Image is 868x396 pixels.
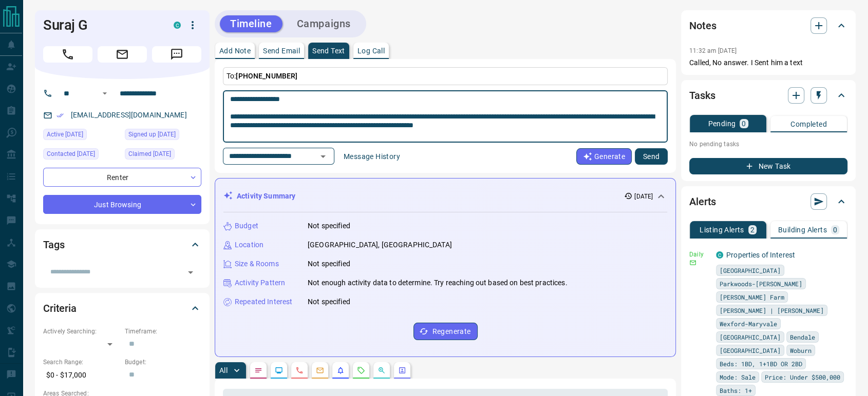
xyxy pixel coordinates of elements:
[689,250,710,259] p: Daily
[790,121,827,128] p: Completed
[125,148,201,163] div: Mon May 27 2024
[125,129,201,143] div: Sat Feb 05 2022
[708,120,735,127] p: Pending
[337,148,406,165] button: Message History
[235,278,285,288] p: Activity Pattern
[287,15,361,32] button: Campaigns
[219,367,228,374] p: All
[236,72,297,80] span: [PHONE_NUMBER]
[316,366,324,374] svg: Emails
[43,129,120,143] div: Tue Aug 12 2025
[254,366,262,374] svg: Notes
[223,187,667,206] div: Activity Summary[DATE]
[689,17,716,34] h2: Notes
[152,46,201,63] span: Message
[720,372,756,382] span: Mode: Sale
[308,240,452,250] p: [GEOGRAPHIC_DATA], [GEOGRAPHIC_DATA]
[237,191,295,202] p: Activity Summary
[125,358,201,367] p: Budget:
[43,148,120,163] div: Tue Apr 29 2025
[174,22,181,29] div: condos.ca
[275,366,283,374] svg: Lead Browsing Activity
[235,296,292,307] p: Repeated Interest
[357,47,385,54] p: Log Call
[235,221,258,231] p: Budget
[576,148,632,165] button: Generate
[220,15,282,32] button: Timeline
[308,259,350,269] p: Not specified
[689,87,715,104] h2: Tasks
[778,226,827,233] p: Building Alerts
[43,327,120,336] p: Actively Searching:
[125,327,201,336] p: Timeframe:
[357,366,365,374] svg: Requests
[765,372,840,382] span: Price: Under $500,000
[235,259,279,269] p: Size & Rooms
[700,226,744,233] p: Listing Alerts
[742,120,746,127] p: 0
[720,292,784,302] span: [PERSON_NAME] Farm
[720,319,777,329] span: Wexford-Maryvale
[316,149,330,164] button: Open
[71,111,187,119] a: [EMAIL_ADDRESS][DOMAIN_NAME]
[263,47,300,54] p: Send Email
[308,278,568,288] p: Not enough activity data to determine. Try reaching out based on best practices.
[689,193,716,210] h2: Alerts
[219,47,251,54] p: Add Note
[750,226,754,233] p: 2
[689,13,847,38] div: Notes
[689,83,847,108] div: Tasks
[43,195,201,214] div: Just Browsing
[43,367,120,384] p: $0 - $17,000
[43,46,92,63] span: Call
[98,46,147,63] span: Email
[726,251,795,259] a: Properties of Interest
[790,332,815,342] span: Bendale
[43,296,201,321] div: Criteria
[720,265,781,275] span: [GEOGRAPHIC_DATA]
[716,251,723,259] div: condos.ca
[43,358,120,367] p: Search Range:
[47,129,83,140] span: Active [DATE]
[128,129,176,140] span: Signed up [DATE]
[43,236,64,253] h2: Tags
[47,149,95,159] span: Contacted [DATE]
[308,221,350,231] p: Not specified
[689,136,847,152] p: No pending tasks
[295,366,304,374] svg: Calls
[413,323,478,340] button: Regenerate
[56,112,64,119] svg: Email Verified
[720,359,802,369] span: Beds: 1BD, 1+1BD OR 2BD
[634,192,653,201] p: [DATE]
[183,265,198,280] button: Open
[689,158,847,174] button: New Task
[720,345,781,355] span: [GEOGRAPHIC_DATA]
[689,47,737,54] p: 11:32 am [DATE]
[312,47,345,54] p: Send Text
[689,57,847,68] p: Called, No answer. I Sent him a text
[720,332,781,342] span: [GEOGRAPHIC_DATA]
[43,300,77,316] h2: Criteria
[336,366,345,374] svg: Listing Alerts
[398,366,406,374] svg: Agent Actions
[720,279,802,289] span: Parkwoods-[PERSON_NAME]
[833,226,837,233] p: 0
[99,87,111,100] button: Open
[43,232,201,257] div: Tags
[790,345,812,355] span: Woburn
[378,366,386,374] svg: Opportunities
[720,305,824,315] span: [PERSON_NAME] | [PERSON_NAME]
[223,67,668,85] p: To:
[635,148,668,165] button: Send
[308,296,350,307] p: Not specified
[43,17,158,33] h1: Suraj G
[689,189,847,214] div: Alerts
[720,385,752,395] span: Baths: 1+
[43,168,201,187] div: Renter
[128,149,171,159] span: Claimed [DATE]
[689,259,696,266] svg: Email
[235,240,263,250] p: Location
